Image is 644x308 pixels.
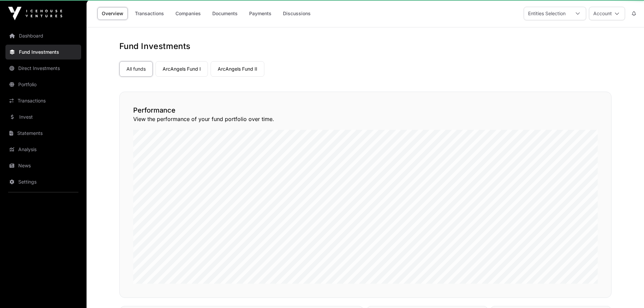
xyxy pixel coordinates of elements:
a: Analysis [5,142,81,157]
p: View the performance of your fund portfolio over time. [133,115,598,123]
a: ArcAngels Fund II [211,61,264,77]
h1: Fund Investments [119,41,612,52]
a: All funds [119,61,153,77]
a: News [5,158,81,173]
div: Entities Selection [524,7,570,20]
a: Dashboard [5,28,81,43]
iframe: Chat Widget [610,276,644,308]
a: Documents [208,7,242,20]
a: Companies [171,7,205,20]
img: Icehouse Ventures Logo [8,7,62,20]
a: Invest [5,110,81,124]
a: Transactions [5,93,81,108]
a: Transactions [130,7,168,20]
h2: Performance [133,105,598,115]
button: Account [589,7,625,20]
a: ArcAngels Fund I [156,61,208,77]
a: Portfolio [5,77,81,92]
a: Payments [245,7,276,20]
a: Overview [97,7,128,20]
a: Direct Investments [5,61,81,76]
a: Fund Investments [5,45,81,60]
a: Statements [5,126,81,141]
a: Discussions [279,7,315,20]
a: Settings [5,174,81,189]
